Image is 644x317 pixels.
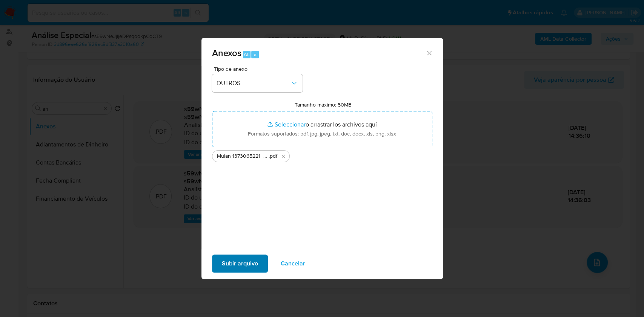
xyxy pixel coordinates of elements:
button: Cerrar [426,49,432,56]
ul: Archivos seleccionados [212,147,432,162]
label: Tamanho máximo: 50MB [295,101,352,108]
span: Alt [244,51,250,58]
span: Tipo de anexo [214,66,304,72]
button: Eliminar Mulan 1373065221_Leandro Marques de Almeida 2025_09_25_08_43_52.pdf [279,152,288,161]
button: Cancelar [271,255,315,273]
button: OUTROS [212,74,303,92]
button: Subir arquivo [212,255,268,273]
span: .pdf [269,152,277,160]
span: Subir arquivo [222,255,258,272]
span: OUTROS [217,79,290,87]
span: a [254,51,257,58]
span: Anexos [212,46,241,59]
span: Mulan 1373065221_Leandro [PERSON_NAME] 2025_09_25_08_43_52 [217,152,269,160]
span: Cancelar [281,255,305,272]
